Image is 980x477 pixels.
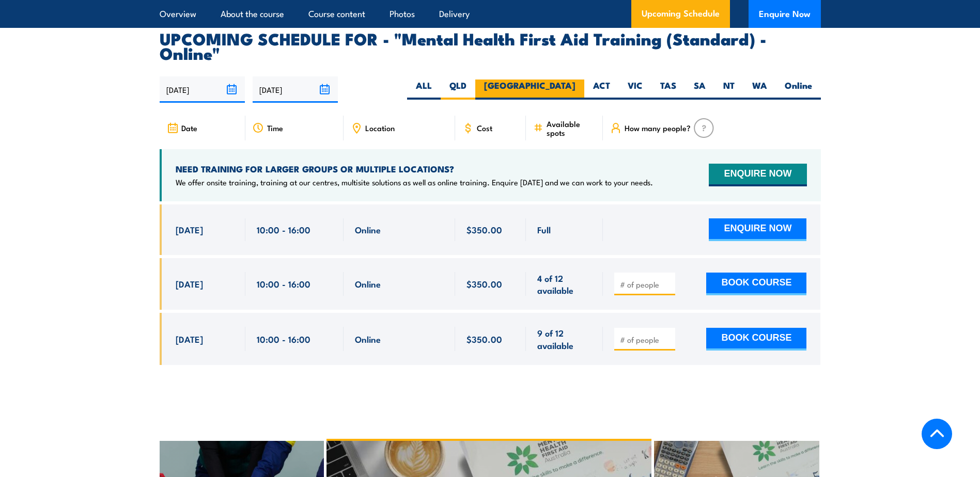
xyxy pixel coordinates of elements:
span: 10:00 - 16:00 [257,278,310,290]
button: BOOK COURSE [706,328,806,351]
label: ALL [407,79,441,100]
label: VIC [619,79,651,100]
label: [GEOGRAPHIC_DATA] [475,79,584,100]
span: $350.00 [466,333,502,345]
input: # of people [620,335,672,345]
h2: UPCOMING SCHEDULE FOR - "Mental Health First Aid Training (Standard) - Online" [160,31,821,60]
span: Date [181,123,197,132]
label: TAS [651,79,685,100]
input: From date [160,76,245,103]
span: 9 of 12 available [537,327,592,351]
label: Online [776,79,821,100]
span: Available spots [547,119,596,137]
label: ACT [584,79,619,100]
span: Location [365,123,395,132]
span: Online [355,333,381,345]
input: To date [253,76,338,103]
span: How many people? [625,123,691,132]
p: We offer onsite training, training at our centres, multisite solutions as well as online training... [176,177,653,187]
span: Online [355,278,381,290]
label: WA [743,79,776,100]
h4: NEED TRAINING FOR LARGER GROUPS OR MULTIPLE LOCATIONS? [176,163,653,174]
span: 10:00 - 16:00 [257,333,310,345]
span: [DATE] [176,278,203,290]
span: $350.00 [466,224,502,235]
span: [DATE] [176,224,203,235]
span: [DATE] [176,333,203,345]
input: # of people [620,279,672,290]
span: Cost [477,123,492,132]
button: ENQUIRE NOW [709,218,806,241]
span: Time [267,123,283,132]
label: QLD [441,79,475,100]
span: $350.00 [466,278,502,290]
label: NT [714,79,743,100]
label: SA [685,79,714,100]
button: BOOK COURSE [706,273,806,295]
button: ENQUIRE NOW [709,164,806,186]
span: Full [537,224,551,235]
span: 10:00 - 16:00 [257,224,310,235]
span: Online [355,224,381,235]
span: 4 of 12 available [537,272,592,296]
